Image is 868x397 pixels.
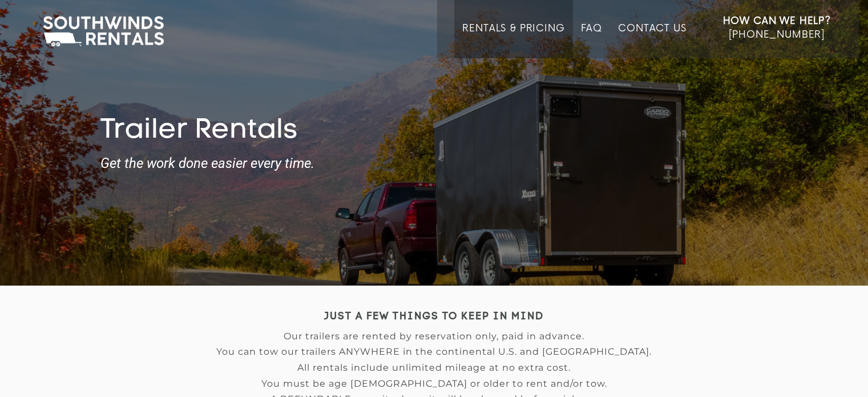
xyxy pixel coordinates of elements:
[100,347,768,357] p: You can tow our trailers ANYWHERE in the continental U.S. and [GEOGRAPHIC_DATA].
[100,379,768,389] p: You must be age [DEMOGRAPHIC_DATA] or older to rent and/or tow.
[100,331,768,342] p: Our trailers are rented by reservation only, paid in advance.
[729,29,825,41] span: [PHONE_NUMBER]
[100,115,768,148] h1: Trailer Rentals
[324,312,544,322] strong: JUST A FEW THINGS TO KEEP IN MIND
[618,23,686,58] a: Contact Us
[581,23,603,58] a: FAQ
[100,156,768,171] strong: Get the work done easier every time.
[723,15,831,27] strong: How Can We Help?
[723,14,831,50] a: How Can We Help? [PHONE_NUMBER]
[100,363,768,373] p: All rentals include unlimited mileage at no extra cost.
[462,23,564,58] a: Rentals & Pricing
[37,14,169,49] img: Southwinds Rentals Logo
